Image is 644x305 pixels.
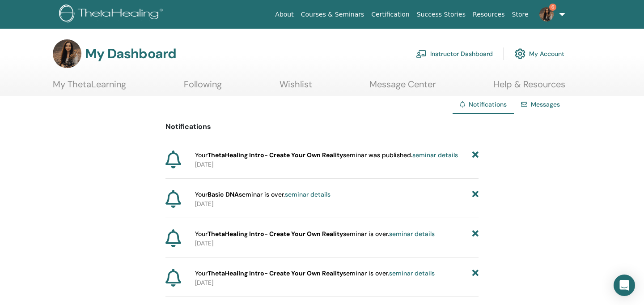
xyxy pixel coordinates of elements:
a: seminar details [412,151,458,159]
a: Resources [469,6,508,23]
span: Your seminar was published. [195,150,458,160]
a: My Account [515,44,564,64]
a: My ThetaLearning [53,79,126,96]
a: Following [184,79,222,96]
img: logo.png [59,4,166,25]
a: Help & Resources [493,79,565,96]
div: Open Intercom Messenger [614,275,635,296]
a: Message Center [369,79,436,96]
strong: ThetaHealing Intro- Create Your Own Reality [208,151,343,159]
a: Certification [368,6,413,23]
img: cog.svg [515,46,525,61]
a: seminar details [389,269,435,277]
strong: Basic DNA [208,190,239,198]
span: Your seminar is over. [195,229,435,239]
img: chalkboard-teacher.svg [416,50,427,58]
span: Notifications [469,100,507,108]
a: Success Stories [413,6,469,23]
a: Messages [531,100,560,108]
a: Store [508,6,532,23]
p: [DATE] [195,199,479,209]
span: Your seminar is over. [195,190,330,199]
a: Wishlist [280,79,312,96]
a: About [271,6,297,23]
p: [DATE] [195,239,479,248]
p: Notifications [165,121,479,132]
span: 6 [549,4,556,11]
a: seminar details [285,190,330,198]
h3: My Dashboard [85,46,176,62]
img: default.jpg [539,7,554,21]
strong: ThetaHealing Intro- Create Your Own Reality [208,230,343,238]
p: [DATE] [195,160,479,169]
img: default.jpg [53,39,81,68]
a: seminar details [389,230,435,238]
a: Instructor Dashboard [416,44,493,64]
span: Your seminar is over. [195,269,435,278]
a: Courses & Seminars [297,6,368,23]
p: [DATE] [195,278,479,288]
strong: ThetaHealing Intro- Create Your Own Reality [208,269,343,277]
